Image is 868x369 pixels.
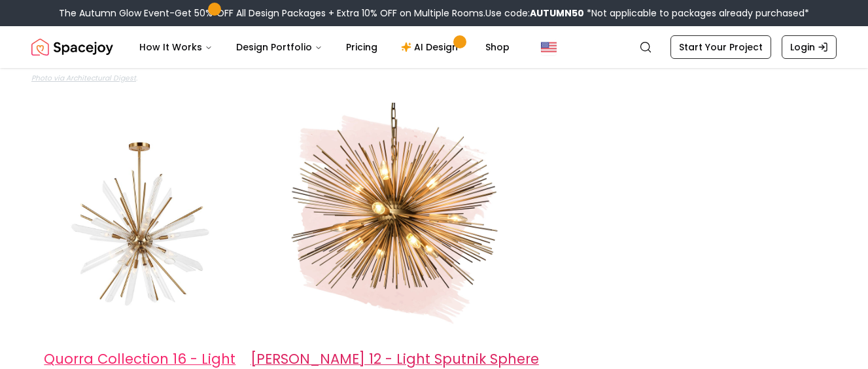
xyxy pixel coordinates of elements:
div: The Autumn Glow Event-Get 50% OFF All Design Packages + Extra 10% OFF on Multiple Rooms. [59,7,809,20]
span: Use code: [485,7,584,20]
b: AUTUMN50 [530,7,584,20]
nav: Main [129,34,520,60]
button: How It Works [129,34,223,60]
a: Shop [475,34,520,60]
a: Login [782,35,837,59]
span: *Not applicable to packages already purchased* [584,7,809,20]
a: Photo via Architectural Digest [31,73,136,83]
a: AI Design [391,34,472,60]
a: Start Your Project [670,35,771,59]
button: Design Portfolio [226,34,333,60]
a: Spacejoy [31,34,113,60]
img: United States [541,39,557,55]
img: Spacejoy Logo [31,34,113,60]
nav: Global [31,26,837,68]
a: Pricing [336,34,388,60]
img: Chandelier [32,109,248,325]
em: . [31,73,137,83]
img: Spunkick Chandelier [280,103,509,332]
